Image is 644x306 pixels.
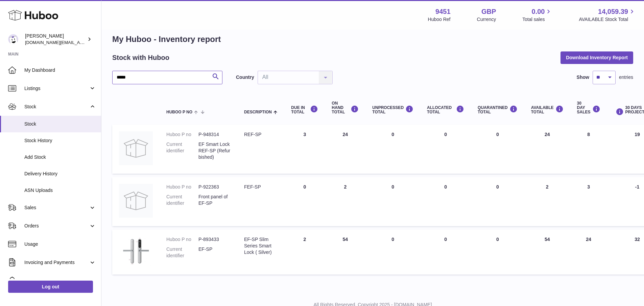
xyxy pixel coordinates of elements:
[372,105,413,114] div: UNPROCESSED Total
[244,236,278,256] div: EF-SP Slim Series Smart Lock ( Silver)
[570,230,607,275] td: 24
[577,101,600,115] div: 30 DAY SALES
[522,16,552,23] span: Total sales
[522,7,552,23] a: 0.00 Total sales
[420,125,471,174] td: 0
[427,105,464,114] div: ALLOCATED Total
[166,246,198,259] dt: Current identifier
[24,104,89,110] span: Stock
[198,194,231,206] dd: Front panel of EF-SP
[24,154,96,160] span: Add Stock
[24,171,96,177] span: Delivery History
[598,7,628,16] span: 14,059.39
[24,204,89,211] span: Sales
[24,121,96,127] span: Stock
[166,194,198,206] dt: Current identifier
[112,34,633,45] h1: My Huboo - Inventory report
[284,125,325,174] td: 3
[420,177,471,226] td: 0
[325,125,365,174] td: 24
[198,141,231,160] dd: EF Smart Lock REF-SP (Refurbished)
[24,137,96,144] span: Stock History
[25,40,135,45] span: [DOMAIN_NAME][EMAIL_ADDRESS][DOMAIN_NAME]
[24,259,89,266] span: Invoicing and Payments
[112,53,169,62] h2: Stock with Huboo
[531,105,564,114] div: AVAILABLE Total
[496,184,499,190] span: 0
[477,16,496,23] div: Currency
[428,16,451,23] div: Huboo Ref
[365,125,420,174] td: 0
[8,34,18,44] img: amir.ch@gmail.com
[478,105,518,114] div: QUARANTINED Total
[166,110,192,114] span: Huboo P no
[8,281,93,293] a: Log out
[244,131,278,138] div: REF-SP
[25,33,86,46] div: [PERSON_NAME]
[481,7,496,16] strong: GBP
[198,236,231,243] dd: P-893433
[532,7,545,16] span: 0.00
[524,230,570,275] td: 54
[24,223,89,229] span: Orders
[325,230,365,275] td: 54
[524,125,570,174] td: 24
[496,132,499,137] span: 0
[166,184,198,190] dt: Huboo P no
[579,7,636,23] a: 14,059.39 AVAILABLE Stock Total
[332,101,359,115] div: ON HAND Total
[236,74,254,81] label: Country
[619,74,633,81] span: entries
[524,177,570,226] td: 2
[284,230,325,275] td: 2
[166,236,198,243] dt: Huboo P no
[570,177,607,226] td: 3
[24,241,96,247] span: Usage
[570,125,607,174] td: 8
[325,177,365,226] td: 2
[291,105,318,114] div: DUE IN TOTAL
[24,85,89,92] span: Listings
[166,131,198,138] dt: Huboo P no
[560,51,633,64] button: Download Inventory Report
[244,110,272,114] span: Description
[24,67,96,73] span: My Dashboard
[577,74,589,81] label: Show
[24,187,96,194] span: ASN Uploads
[198,246,231,259] dd: EF-SP
[198,131,231,138] dd: P-948314
[496,237,499,242] span: 0
[198,184,231,190] dd: P-922363
[24,278,96,284] span: Cases
[244,184,278,190] div: FEF-SP
[365,177,420,226] td: 0
[284,177,325,226] td: 0
[119,131,153,165] img: product image
[119,184,153,218] img: product image
[365,230,420,275] td: 0
[166,141,198,160] dt: Current identifier
[435,7,451,16] strong: 9451
[119,236,153,266] img: product image
[579,16,636,23] span: AVAILABLE Stock Total
[420,230,471,275] td: 0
